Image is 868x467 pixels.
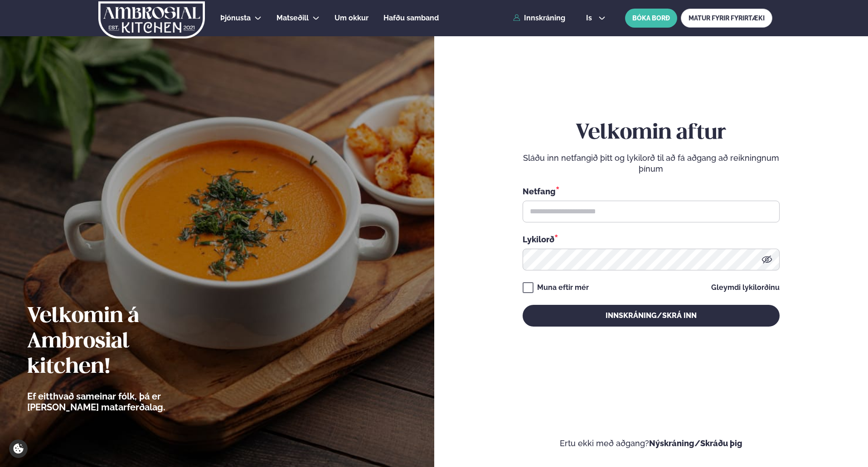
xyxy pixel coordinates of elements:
h2: Velkomin aftur [523,120,780,146]
a: Innskráning [513,14,565,22]
span: Um okkur [335,14,369,22]
span: Þjónusta [220,14,251,22]
div: Netfang [523,185,780,197]
h2: Velkomin á Ambrosial kitchen! [27,304,215,380]
a: Hafðu samband [383,13,439,24]
a: Um okkur [335,13,369,24]
a: Cookie settings [9,439,28,458]
div: Lykilorð [523,233,780,245]
button: is [579,14,613,22]
a: Nýskráning/Skráðu þig [649,438,742,448]
a: MATUR FYRIR FYRIRTÆKI [681,9,772,28]
a: Matseðill [276,13,309,24]
span: is [586,14,595,22]
p: Ertu ekki með aðgang? [461,438,841,449]
a: Gleymdi lykilorðinu [711,284,780,291]
a: Þjónusta [220,13,251,24]
button: BÓKA BORÐ [625,9,677,28]
p: Sláðu inn netfangið þitt og lykilorð til að fá aðgang að reikningnum þínum [523,153,780,174]
img: logo [97,1,206,39]
p: Ef eitthvað sameinar fólk, þá er [PERSON_NAME] matarferðalag. [27,391,215,413]
button: Innskráning/Skrá inn [523,305,780,327]
span: Hafðu samband [383,14,439,22]
span: Matseðill [276,14,309,22]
